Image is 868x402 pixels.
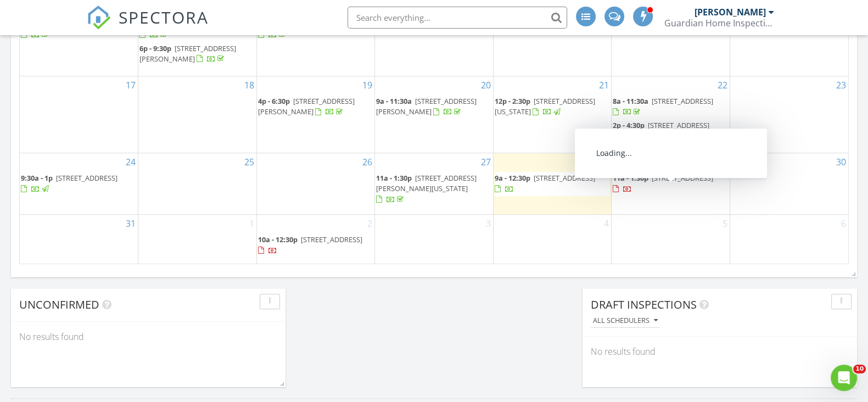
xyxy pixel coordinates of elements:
div: Guardian Home Inspections LLC [664,18,774,29]
span: 2p - 4:30p [613,120,645,130]
a: 11a - 12:30p [STREET_ADDRESS] [21,19,125,39]
a: 9a - 11:30a [STREET_ADDRESS][PERSON_NAME] [376,96,477,116]
a: 9:30a - 1p [STREET_ADDRESS] [21,173,117,193]
td: Go to September 6, 2025 [730,215,848,264]
td: Go to September 4, 2025 [493,215,612,264]
span: 8a - 11:30a [613,96,648,106]
span: Draft Inspections [591,297,697,312]
a: 2p - 5:30p [STREET_ADDRESS] [258,19,355,39]
a: Go to September 4, 2025 [602,215,611,232]
div: All schedulers [593,317,658,325]
a: 11a - 1:30p [STREET_ADDRESS][PERSON_NAME][US_STATE] [376,173,477,204]
td: Go to August 25, 2025 [138,153,257,215]
span: 12p - 2:30p [495,96,530,106]
td: Go to August 26, 2025 [256,153,375,215]
a: Go to August 18, 2025 [242,76,256,94]
td: Go to August 24, 2025 [20,153,138,215]
span: [STREET_ADDRESS] [534,173,595,183]
a: Go to August 22, 2025 [715,76,730,94]
a: Go to September 1, 2025 [247,215,256,232]
td: Go to September 1, 2025 [138,215,257,264]
a: 9a - 12:30p [STREET_ADDRESS] [495,173,595,193]
span: [STREET_ADDRESS][US_STATE] [495,96,595,116]
span: 9a - 11:30a [376,96,412,106]
a: 10a - 12:30p [STREET_ADDRESS] [258,233,374,257]
a: 2p - 4:30p [STREET_ADDRESS][PERSON_NAME] [613,119,729,143]
a: Go to September 5, 2025 [720,215,730,232]
a: 12p - 2:30p [STREET_ADDRESS][US_STATE] [495,96,595,116]
td: Go to August 20, 2025 [375,76,494,153]
a: Go to September 3, 2025 [484,215,493,232]
span: [STREET_ADDRESS] [301,235,362,244]
a: Go to August 20, 2025 [479,76,493,94]
a: 8a - 11:30a [STREET_ADDRESS] [613,95,729,119]
div: No results found [11,322,285,351]
span: [STREET_ADDRESS][PERSON_NAME] [613,120,709,141]
div: [PERSON_NAME] [695,7,766,18]
span: 4p - 6:30p [258,96,290,106]
a: SPECTORA [87,15,209,38]
td: Go to August 23, 2025 [730,76,848,153]
a: Go to August 21, 2025 [597,76,611,94]
a: Go to August 26, 2025 [360,153,374,171]
td: Go to September 3, 2025 [375,215,494,264]
a: Go to August 31, 2025 [124,215,138,232]
a: Go to August 29, 2025 [715,153,730,171]
td: Go to August 18, 2025 [138,76,257,153]
td: Go to September 5, 2025 [612,215,730,264]
a: Go to August 30, 2025 [834,153,848,171]
td: Go to August 31, 2025 [20,215,138,264]
td: Go to August 21, 2025 [493,76,612,153]
a: Go to August 25, 2025 [242,153,256,171]
span: 10a - 12:30p [258,235,298,244]
a: 4p - 6:30p [STREET_ADDRESS][PERSON_NAME] [258,95,374,119]
td: Go to August 29, 2025 [612,153,730,215]
span: [STREET_ADDRESS][PERSON_NAME][US_STATE] [376,173,477,193]
input: Search everything... [348,7,567,29]
div: No results found [583,337,857,366]
span: [STREET_ADDRESS][PERSON_NAME] [139,43,236,64]
td: Go to September 2, 2025 [256,215,375,264]
span: [STREET_ADDRESS] [56,173,117,183]
td: Go to August 30, 2025 [730,153,848,215]
a: 9a - 11:30a [STREET_ADDRESS][PERSON_NAME] [376,95,492,119]
a: 8a - 11:30a [STREET_ADDRESS] [613,96,713,116]
a: Go to September 2, 2025 [365,215,374,232]
span: 9a - 12:30p [495,173,530,183]
span: [STREET_ADDRESS] [652,173,713,183]
span: 9:30a - 1p [21,173,53,183]
a: 12p - 2:30p [STREET_ADDRESS][US_STATE] [495,95,611,119]
a: Go to August 17, 2025 [124,76,138,94]
td: Go to August 28, 2025 [493,153,612,215]
a: 11a - 1:30p [STREET_ADDRESS][PERSON_NAME][US_STATE] [376,172,492,206]
a: Go to August 23, 2025 [834,76,848,94]
a: 11a - 1:30p [STREET_ADDRESS] [613,172,729,196]
span: SPECTORA [119,5,209,29]
span: Unconfirmed [19,297,99,312]
a: Go to September 6, 2025 [839,215,848,232]
a: 6p - 9:30p [STREET_ADDRESS][PERSON_NAME] [139,42,255,66]
iframe: Intercom live chat [831,365,857,391]
a: 11a - 1:30p [STREET_ADDRESS] [613,173,713,193]
td: Go to August 19, 2025 [256,76,375,153]
a: 9:30a - 1p [STREET_ADDRESS] [21,172,137,196]
td: Go to August 17, 2025 [20,76,138,153]
a: 10a - 12:30p [STREET_ADDRESS] [258,235,362,255]
a: Go to August 27, 2025 [479,153,493,171]
a: 4p - 6:30p [STREET_ADDRESS][PERSON_NAME] [258,96,355,116]
td: Go to August 22, 2025 [612,76,730,153]
span: [STREET_ADDRESS][PERSON_NAME] [258,96,355,116]
span: [STREET_ADDRESS][PERSON_NAME] [376,96,477,116]
a: 6p - 9:30p [STREET_ADDRESS][PERSON_NAME] [139,43,236,64]
a: Go to August 24, 2025 [124,153,138,171]
span: [STREET_ADDRESS] [652,96,713,106]
a: 9a - 12:30p [STREET_ADDRESS] [495,172,611,196]
span: 11a - 1:30p [376,173,412,183]
span: 11a - 1:30p [613,173,648,183]
button: All schedulers [591,314,660,328]
img: The Best Home Inspection Software - Spectora [87,5,111,30]
td: Go to August 27, 2025 [375,153,494,215]
a: 2p - 4:30p [STREET_ADDRESS][PERSON_NAME] [613,120,709,141]
span: 6p - 9:30p [139,43,171,53]
span: 10 [853,365,866,373]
